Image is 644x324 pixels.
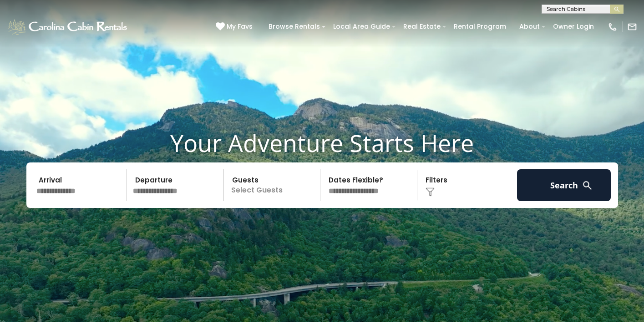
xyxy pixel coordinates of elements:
img: phone-regular-white.png [608,22,618,32]
img: mail-regular-white.png [627,22,637,32]
img: White-1-1-2.png [7,18,130,36]
h1: Your Adventure Starts Here [7,129,637,157]
a: My Favs [216,22,255,32]
img: search-regular-white.png [582,180,593,191]
a: Rental Program [449,20,511,34]
a: Real Estate [399,20,445,34]
button: Search [517,169,611,201]
p: Select Guests [227,169,320,201]
span: My Favs [227,22,253,31]
a: Browse Rentals [264,20,325,34]
a: Owner Login [548,20,598,34]
img: filter--v1.png [426,187,435,197]
a: Local Area Guide [329,20,395,34]
a: About [515,20,544,34]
